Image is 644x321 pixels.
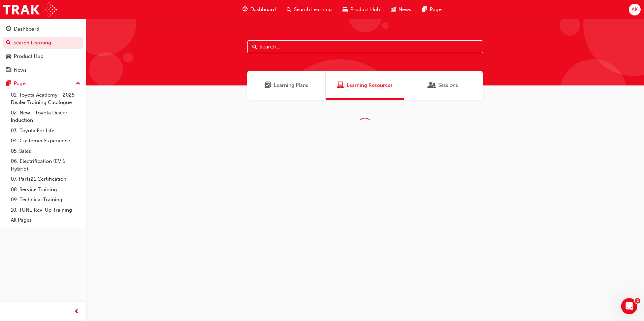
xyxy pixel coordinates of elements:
[337,81,344,89] span: Learning Resources
[632,6,638,13] span: AK
[8,108,83,126] a: 02. New - Toyota Dealer Induction
[281,3,337,16] a: search-iconSearch Learning
[6,67,11,73] span: news-icon
[438,81,458,89] span: Sessions
[3,77,83,90] button: Pages
[6,26,11,32] span: guage-icon
[8,146,83,156] a: 05. Sales
[8,126,83,136] a: 03. Toyota For Life
[3,37,83,49] a: Search Learning
[8,205,83,215] a: 10. TUNE Rev-Up Training
[337,3,385,16] a: car-iconProduct Hub
[287,5,291,14] span: search-icon
[274,81,308,89] span: Learning Plans
[264,81,271,89] span: Learning Plans
[3,22,83,77] button: DashboardSearch LearningProduct HubNews
[14,52,43,60] div: Product Hub
[430,6,444,13] span: Pages
[422,5,427,14] span: pages-icon
[3,23,83,35] a: Dashboard
[3,50,83,63] a: Product Hub
[252,43,257,51] span: Search
[247,71,326,100] a: Learning PlansLearning Plans
[417,3,449,16] a: pages-iconPages
[429,81,436,89] span: Sessions
[326,71,404,100] a: Learning ResourcesLearning Resources
[243,5,248,14] span: guage-icon
[76,79,80,88] span: up-icon
[8,215,83,225] a: All Pages
[14,80,28,87] div: Pages
[294,6,332,13] span: Search Learning
[635,298,640,304] span: 2
[8,194,83,205] a: 09. Technical Training
[74,308,79,316] span: prev-icon
[385,3,417,16] a: news-iconNews
[6,81,11,87] span: pages-icon
[3,2,57,17] img: Trak
[247,40,483,53] input: Search...
[237,3,281,16] a: guage-iconDashboard
[404,71,483,100] a: SessionsSessions
[343,5,348,14] span: car-icon
[629,4,641,15] button: AK
[8,90,83,108] a: 01. Toyota Academy - 2025 Dealer Training Catalogue
[14,25,39,33] div: Dashboard
[621,298,637,314] iframe: Intercom live chat
[3,64,83,76] a: News
[250,6,276,13] span: Dashboard
[8,174,83,184] a: 07. Parts21 Certification
[14,66,27,74] div: News
[398,6,411,13] span: News
[6,40,11,46] span: search-icon
[8,184,83,195] a: 08. Service Training
[350,6,380,13] span: Product Hub
[347,81,393,89] span: Learning Resources
[6,53,11,60] span: car-icon
[391,5,396,14] span: news-icon
[8,156,83,174] a: 06. Electrification (EV & Hybrid)
[8,136,83,146] a: 04. Customer Experience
